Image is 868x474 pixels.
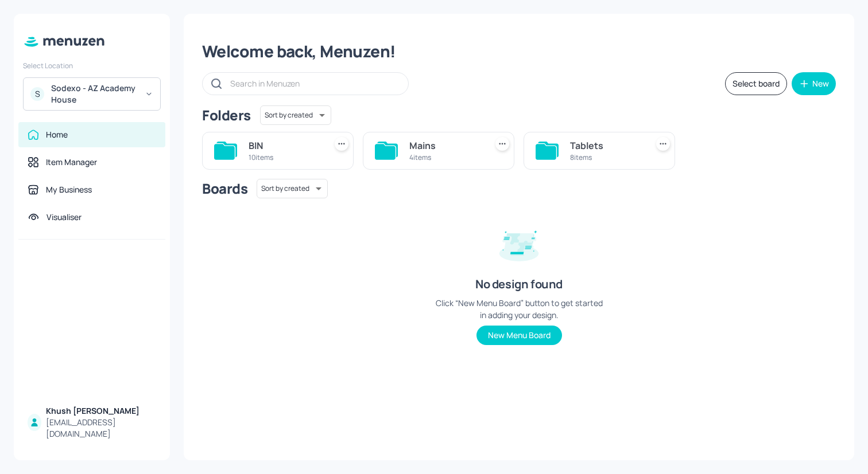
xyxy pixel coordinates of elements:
div: Item Manager [46,156,97,168]
div: Khush [PERSON_NAME] [46,405,156,417]
button: New Menu Board [476,326,562,345]
div: New [812,80,829,88]
div: Select Location [23,61,161,70]
div: Folders [202,106,251,124]
div: Home [46,129,68,140]
div: Visualiser [46,211,82,223]
div: Click “New Menu Board” button to get started in adding your design. [433,297,605,321]
div: My Business [46,184,92,195]
div: [EMAIL_ADDRESS][DOMAIN_NAME] [46,417,156,440]
div: 4 items [409,152,482,162]
img: design-empty [490,214,548,272]
div: Boards [202,179,247,198]
div: Tablets [570,139,642,152]
button: New [792,72,836,95]
div: No design found [475,276,563,292]
div: Sort by created [257,177,328,200]
div: S [30,87,44,101]
button: Select board [725,72,787,95]
div: 8 items [570,152,642,162]
div: Mains [409,139,482,152]
div: BIN [249,139,321,152]
div: Welcome back, Menuzen! [202,41,836,62]
div: Sort by created [260,104,331,127]
input: Search in Menuzen [230,75,397,92]
div: Sodexo - AZ Academy House [51,83,138,105]
div: 10 items [249,152,321,162]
